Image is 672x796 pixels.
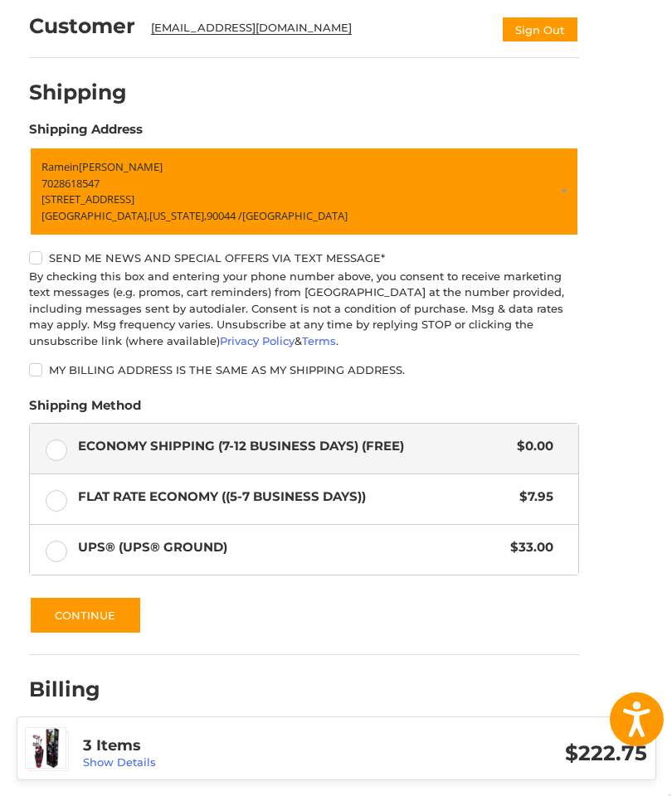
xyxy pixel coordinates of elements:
[29,363,579,376] label: My billing address is the same as my shipping address.
[29,251,579,265] label: Send me news and special offers via text message*
[29,396,141,423] legend: Shipping Method
[302,334,336,347] a: Terms
[78,437,509,456] span: Economy Shipping (7-12 Business Days) (Free)
[83,755,156,769] a: Show Details
[41,192,134,206] span: [STREET_ADDRESS]
[83,736,365,755] h3: 3 Items
[41,159,79,174] span: Ramein
[78,488,512,507] span: Flat Rate Economy ((5-7 Business Days))
[207,208,242,223] span: 90044 /
[29,147,579,236] a: Enter or select a different address
[41,208,149,223] span: [GEOGRAPHIC_DATA],
[29,596,142,634] button: Continue
[79,159,163,174] span: [PERSON_NAME]
[29,13,135,39] h2: Customer
[78,538,503,557] span: UPS® (UPS® Ground)
[149,208,207,223] span: [US_STATE],
[509,437,554,456] span: $0.00
[29,269,579,350] div: By checking this box and entering your phone number above, you consent to receive marketing text ...
[29,120,143,147] legend: Shipping Address
[503,538,554,557] span: $33.00
[29,80,127,105] h2: Shipping
[242,208,348,223] span: [GEOGRAPHIC_DATA]
[220,334,295,347] a: Privacy Policy
[512,488,554,507] span: $7.95
[365,740,647,766] h3: $222.75
[29,677,126,702] h2: Billing
[41,176,100,191] span: 7028618547
[501,16,579,43] button: Sign Out
[26,728,66,768] img: Nitro Blaster 13-Piece Complete Set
